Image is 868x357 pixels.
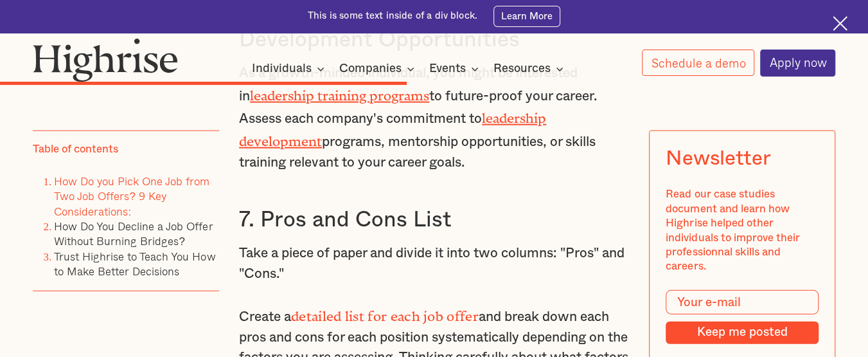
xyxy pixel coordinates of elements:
input: Keep me posted [666,322,819,344]
div: Companies [339,61,402,77]
div: Events [429,61,483,77]
a: How Do you Pick One Job from Two Job Offers? 9 Key Considerations: [54,172,209,219]
div: Newsletter [666,147,770,171]
a: How Do You Decline a Job Offer Without Burning Bridges? [54,217,213,250]
div: Individuals [252,61,328,77]
a: leadership training programs [250,88,429,96]
div: Companies [339,61,418,77]
input: Your e-mail [666,290,819,315]
a: Apply now [760,50,836,77]
a: Trust Highrise to Teach You How to Make Better Decisions [54,248,215,280]
strong: detailed list for each job offer [291,309,479,317]
p: As a growth-minded individual, you might be interested in to future-proof your career. Assess eac... [239,63,629,172]
a: Schedule a demo [642,50,755,76]
div: Events [429,61,466,77]
form: Modal Form [666,290,819,344]
div: Read our case studies document and learn how Highrise helped other individuals to improve their p... [666,187,819,274]
p: Take a piece of paper and divide it into two columns: "Pros" and "Cons." [239,243,629,284]
div: Resources [493,61,551,77]
div: Resources [493,61,567,77]
div: Individuals [252,61,312,77]
h3: 7. Pros and Cons List [239,206,629,233]
a: Learn More [493,6,560,27]
div: Table of contents [33,142,118,156]
img: Highrise logo [33,38,178,82]
div: This is some text inside of a div block. [308,10,477,23]
img: Cross icon [833,16,847,31]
